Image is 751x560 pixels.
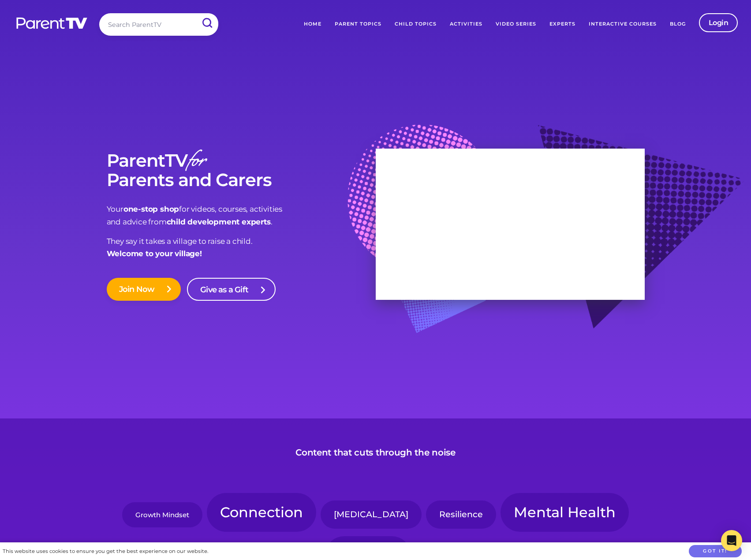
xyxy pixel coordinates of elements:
[443,13,489,35] a: Activities
[321,500,422,529] a: [MEDICAL_DATA]
[187,278,276,301] a: Give as a Gift
[3,547,208,556] div: This website uses cookies to ensure you get the best experience on our website.
[489,13,543,35] a: Video Series
[122,502,202,527] a: Growth Mindset
[663,13,692,35] a: Blog
[107,151,376,190] h1: ParentTV Parents and Carers
[295,447,456,458] h3: Content that cuts through the noise
[123,205,179,213] strong: one-stop shop
[328,13,388,35] a: Parent Topics
[107,203,376,228] p: Your for videos, courses, activities and advice from .
[15,17,88,30] img: parenttv-logo-white.4c85aaf.svg
[107,235,376,261] p: They say it takes a village to raise a child.
[543,13,582,35] a: Experts
[107,249,202,258] strong: Welcome to your village!
[99,13,218,36] input: Search ParentTV
[388,13,443,35] a: Child Topics
[426,500,496,529] a: Resilience
[167,217,271,226] strong: child development experts
[501,493,629,532] a: Mental Health
[187,143,205,182] em: for
[207,493,316,532] a: Connection
[297,13,328,35] a: Home
[699,13,738,32] a: Login
[347,124,744,355] img: bg-graphic.baf108b.png
[582,13,663,35] a: Interactive Courses
[721,530,742,551] div: Open Intercom Messenger
[689,545,742,558] button: Got it!
[107,278,181,301] a: Join Now
[195,13,218,33] input: Submit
